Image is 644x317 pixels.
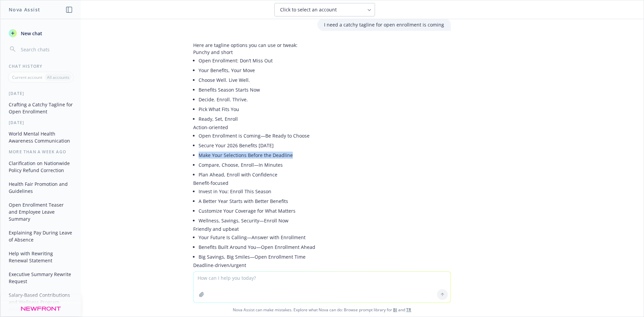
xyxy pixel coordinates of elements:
button: Explaining Pay During Leave of Absence [6,227,75,245]
div: [DATE] [1,120,81,125]
h1: Nova Assist [9,6,40,13]
p: All accounts [47,74,69,80]
div: Chat History [1,63,81,69]
a: TR [406,307,411,313]
p: Punchy and short [193,49,451,56]
li: A Better Year Starts with Better Benefits [199,196,451,206]
p: Benefit-focused [193,179,451,187]
li: Make Your Selections Before the Deadline [199,150,451,160]
li: Ready, Set, Enroll [199,114,451,124]
button: World Mental Health Awareness Communication [6,128,75,146]
li: Open Enrollment: Don’t Miss Out [199,56,451,65]
p: Current account [12,74,42,80]
li: Plan Ahead, Enroll with Confidence [199,170,451,179]
div: [DATE] [1,91,81,96]
button: New chat [6,27,75,39]
span: Nova Assist can make mistakes. Explore what Nova can do: Browse prompt library for and [3,303,641,317]
li: Clock’s Ticking: Open Enrollment Near [199,269,451,278]
li: Benefits Season Starts Now [199,85,451,95]
li: Open Enrollment is Coming—Be Ready to Choose [199,131,451,141]
input: Search chats [19,45,73,54]
span: Click to select an account [280,6,337,13]
p: Friendly and upbeat [193,225,451,232]
a: BI [393,307,397,313]
button: Salary-Based Contributions and Wellness Program Analysis [6,289,75,315]
button: Executive Summary Rewrite Request [6,269,75,287]
li: Benefits Built Around You—Open Enrollment Ahead [199,242,451,252]
p: Deadline-driven/urgent [193,262,451,269]
li: Your Benefits, Your Move [199,65,451,75]
div: More than a week ago [1,149,81,155]
li: Your Future Is Calling—Answer with Enrollment [199,232,451,242]
li: Secure Your 2026 Benefits [DATE] [199,141,451,150]
button: Health Fair Promotion and Guidelines [6,178,75,197]
p: I need a catchy tagline for open enrollment is coming [324,21,444,28]
button: Clarification on Nationwide Policy Refund Correction [6,158,75,176]
li: Compare, Choose, Enroll—In Minutes [199,160,451,170]
p: Here are tagline options you can use or tweak: [193,42,451,49]
p: Action-oriented [193,124,451,131]
button: Crafting a Catchy Tagline for Open Enrollment [6,99,75,117]
li: Customize Your Coverage for What Matters [199,206,451,216]
li: Pick What Fits You [199,104,451,114]
li: Decide. Enroll. Thrive. [199,95,451,104]
li: Big Savings, Big Smiles—Open Enrollment Time [199,252,451,262]
button: Open Enrollment Teaser and Employee Leave Summary [6,199,75,224]
button: Click to select an account [274,3,375,16]
li: Wellness, Savings, Security—Enroll Now [199,216,451,225]
span: New chat [19,30,42,37]
li: Choose Well. Live Well. [199,75,451,85]
li: Invest in You: Enroll This Season [199,187,451,196]
button: Help with Rewriting Renewal Statement [6,248,75,266]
